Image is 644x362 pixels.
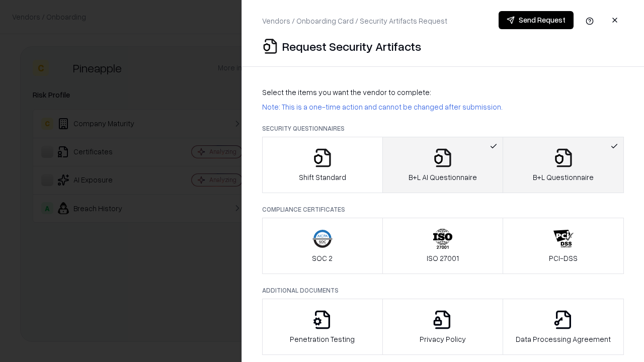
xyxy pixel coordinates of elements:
button: Send Request [499,11,574,29]
button: Shift Standard [262,137,383,193]
button: ISO 27001 [382,218,504,274]
p: Note: This is a one-time action and cannot be changed after submission. [262,102,624,112]
button: Privacy Policy [382,299,504,355]
button: SOC 2 [262,218,383,274]
button: PCI-DSS [503,218,624,274]
p: Select the items you want the vendor to complete: [262,87,624,98]
p: Compliance Certificates [262,205,624,214]
p: Shift Standard [299,172,346,183]
p: Vendors / Onboarding Card / Security Artifacts Request [262,16,447,26]
p: PCI-DSS [549,253,578,263]
p: Data Processing Agreement [516,334,611,344]
p: Privacy Policy [420,334,466,344]
button: Penetration Testing [262,299,383,355]
button: B+L Questionnaire [503,137,624,193]
p: Request Security Artifacts [282,38,421,54]
p: ISO 27001 [427,253,459,263]
button: Data Processing Agreement [503,299,624,355]
p: SOC 2 [312,253,333,263]
p: Penetration Testing [290,334,355,344]
p: B+L Questionnaire [533,172,594,183]
p: Security Questionnaires [262,124,624,133]
p: Additional Documents [262,286,624,295]
button: B+L AI Questionnaire [382,137,504,193]
p: B+L AI Questionnaire [409,172,477,183]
